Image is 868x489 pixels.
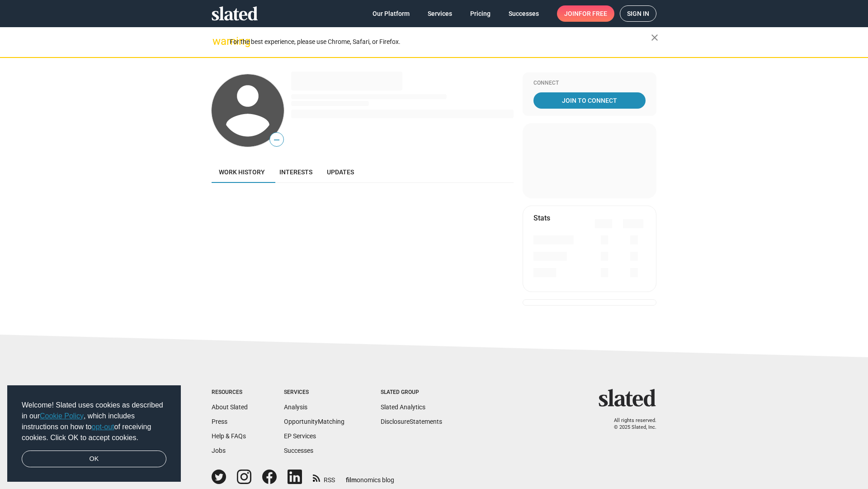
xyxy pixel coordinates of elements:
[365,5,417,22] a: Our Platform
[533,213,550,223] mat-card-title: Stats
[212,418,227,425] a: Press
[230,36,651,48] div: For the best experience, please use Chrome, Safari, or Firefox.
[284,447,313,454] a: Successes
[649,32,660,43] mat-icon: close
[212,447,226,454] a: Jobs
[533,92,646,109] a: Join To Connect
[346,469,394,484] a: filmonomics blog
[346,476,357,484] span: film
[92,423,114,431] a: opt-out
[212,389,248,396] div: Resources
[313,470,335,484] a: RSS
[320,161,361,183] a: Updates
[604,417,656,431] p: All rights reserved. © 2025 Slated, Inc.
[212,161,272,183] a: Work history
[284,403,307,411] a: Analysis
[381,389,442,396] div: Slated Group
[270,134,283,146] span: —
[627,6,649,21] span: Sign in
[381,418,442,425] a: DisclosureStatements
[428,5,452,22] span: Services
[22,400,166,443] span: Welcome! Slated uses cookies as described in our , which includes instructions on how to of recei...
[284,389,344,396] div: Services
[564,5,607,22] span: Join
[579,5,607,22] span: for free
[420,5,459,22] a: Services
[212,403,248,411] a: About Slated
[463,5,498,22] a: Pricing
[501,5,546,22] a: Successes
[284,432,316,440] a: EP Services
[219,168,265,176] span: Work history
[7,385,181,482] div: cookieconsent
[327,168,354,176] span: Updates
[535,92,644,109] span: Join To Connect
[533,80,646,87] div: Connect
[381,403,425,411] a: Slated Analytics
[212,36,223,47] mat-icon: warning
[279,168,312,176] span: Interests
[373,5,410,22] span: Our Platform
[22,451,166,468] a: dismiss cookie message
[40,412,84,420] a: Cookie Policy
[284,418,344,425] a: OpportunityMatching
[272,161,320,183] a: Interests
[509,5,539,22] span: Successes
[557,5,614,22] a: Joinfor free
[212,432,246,440] a: Help & FAQs
[470,5,491,22] span: Pricing
[620,5,656,22] a: Sign in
